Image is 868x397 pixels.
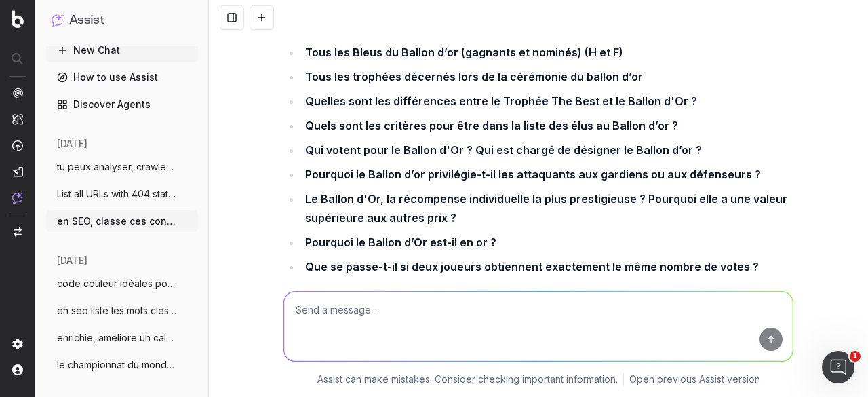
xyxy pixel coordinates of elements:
[46,39,198,61] button: New Chat
[317,373,618,386] p: Assist can make mistakes. Consider checking important information.
[46,156,198,178] button: tu peux analyser, crawler rapidement un
[14,227,22,237] img: Switch project
[629,373,760,386] a: Open previous Assist version
[57,137,87,151] span: [DATE]
[57,331,176,345] span: enrichie, améliore un calendrier pour le
[850,351,861,362] span: 1
[305,235,496,249] strong: Pourquoi le Ballon d’Or est-il en or ?
[12,192,23,204] img: Assist
[46,354,198,376] button: le championnat du monde masculin de vole
[12,88,23,98] img: Analytics
[57,304,176,318] span: en seo liste les mots clés de l'event :
[305,70,643,83] strong: Tous les trophées décernés lors de la cérémonie du ballon d’or
[46,300,198,322] button: en seo liste les mots clés de l'event :
[12,166,23,177] img: Studio
[46,327,198,349] button: enrichie, améliore un calendrier pour le
[57,214,176,228] span: en SEO, classe ces contenus en chaud fro
[57,277,176,290] span: code couleur idéales pour un diagramme d
[305,168,761,181] strong: Pourquoi le Ballon d’or privilégie-t-il les attaquants aux gardiens ou aux défenseurs ?
[46,67,198,88] a: How to use Assist
[52,14,64,26] img: Assist
[57,358,176,372] span: le championnat du monde masculin de vole
[46,94,198,115] a: Discover Agents
[57,187,176,201] span: List all URLs with 404 status code from
[12,339,23,349] img: Setting
[12,140,23,151] img: Activation
[46,183,198,205] button: List all URLs with 404 status code from
[57,254,87,267] span: [DATE]
[305,192,790,225] strong: Le Ballon d'Or, la récompense individuelle la plus prestigieuse ? Pourquoi elle a une valeur supé...
[46,210,198,232] button: en SEO, classe ces contenus en chaud fro
[305,143,702,157] strong: Qui votent pour le Ballon d'Or ? Qui est chargé de désigner le Ballon d’or ?
[305,94,697,108] strong: Quelles sont les différences entre le Trophée The Best et le Ballon d'Or ?
[12,364,23,375] img: My account
[822,351,854,383] iframe: Intercom live chat
[12,10,24,28] img: Botify logo
[52,11,193,30] button: Assist
[305,260,759,273] strong: Que se passe-t-il si deux joueurs obtiennent exactement le même nombre de votes ?
[57,160,176,174] span: tu peux analyser, crawler rapidement un
[12,113,23,125] img: Intelligence
[305,45,623,59] strong: Tous les Bleus du Ballon d’or (gagnants et nominés) (H et F)
[46,273,198,295] button: code couleur idéales pour un diagramme d
[305,119,678,132] strong: Quels sont les critères pour être dans la liste des élus au Ballon d’or ?
[69,11,104,30] h1: Assist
